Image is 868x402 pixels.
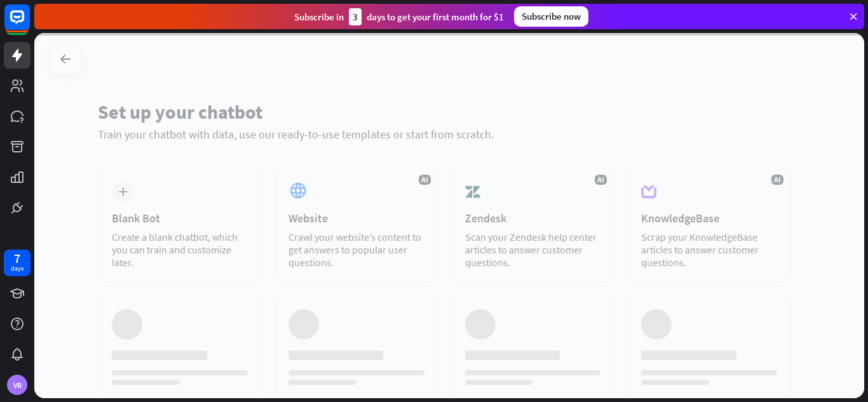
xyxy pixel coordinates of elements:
[514,6,588,27] div: Subscribe now
[7,375,27,395] div: VR
[4,250,31,276] a: 7 days
[14,253,20,264] div: 7
[349,8,362,25] div: 3
[294,8,504,25] div: Subscribe in days to get your first month for $1
[11,264,24,273] div: days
